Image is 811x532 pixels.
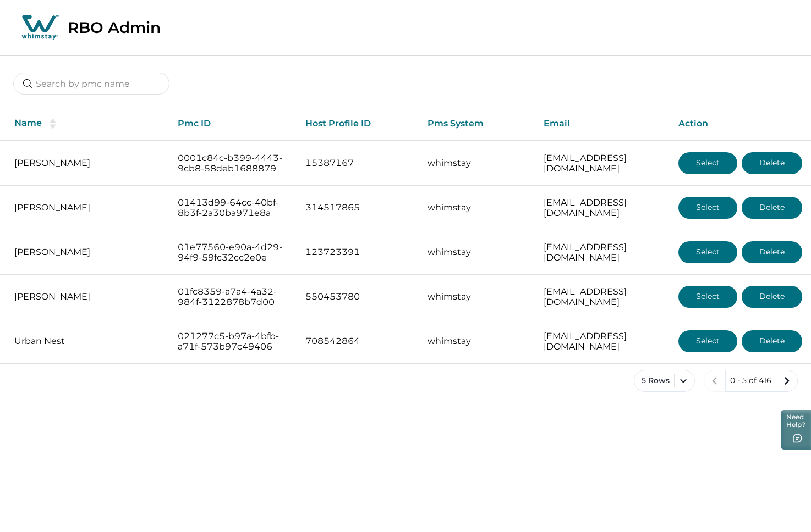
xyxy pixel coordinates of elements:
p: [EMAIL_ADDRESS][DOMAIN_NAME] [544,286,661,308]
p: [PERSON_NAME] [14,158,160,169]
th: Pmc ID [169,107,297,141]
p: 550453780 [305,291,410,302]
button: previous page [704,370,726,392]
button: Delete [742,197,802,219]
p: whimstay [428,202,525,213]
p: whimstay [428,291,525,302]
p: 0001c84c-b399-4443-9cb8-58deb1688879 [178,153,288,174]
button: Select [678,286,737,308]
button: Delete [742,286,802,308]
th: Pms System [419,107,534,141]
p: 314517865 [305,202,410,213]
p: 708542864 [305,336,410,347]
button: Select [678,197,737,219]
p: 123723391 [305,247,410,258]
button: Delete [742,330,802,352]
p: [PERSON_NAME] [14,247,160,258]
input: Search by pmc name [13,73,169,95]
button: Select [678,241,737,263]
button: 5 Rows [634,370,695,392]
p: 01413d99-64cc-40bf-8b3f-2a30ba971e8a [178,197,288,219]
button: sorting [42,118,64,129]
p: [PERSON_NAME] [14,202,160,213]
button: Select [678,152,737,174]
p: whimstay [428,247,525,258]
p: 01fc8359-a7a4-4a32-984f-3122878b7d00 [178,286,288,308]
p: [EMAIL_ADDRESS][DOMAIN_NAME] [544,331,661,352]
button: 0 - 5 of 416 [725,370,776,392]
p: [EMAIL_ADDRESS][DOMAIN_NAME] [544,242,661,263]
p: Urban Nest [14,336,160,347]
th: Email [535,107,670,141]
button: Delete [742,241,802,263]
p: RBO Admin [68,18,161,37]
p: 15387167 [305,158,410,169]
p: whimstay [428,336,525,347]
p: [PERSON_NAME] [14,291,160,302]
th: Action [670,107,811,141]
th: Host Profile ID [297,107,419,141]
button: Select [678,330,737,352]
p: 0 - 5 of 416 [730,375,771,386]
p: [EMAIL_ADDRESS][DOMAIN_NAME] [544,153,661,174]
button: Delete [742,152,802,174]
p: [EMAIL_ADDRESS][DOMAIN_NAME] [544,197,661,219]
p: 01e77560-e90a-4d29-94f9-59fc32cc2e0e [178,242,288,263]
button: next page [776,370,798,392]
p: whimstay [428,158,525,169]
p: 021277c5-b97a-4bfb-a71f-573b97c49406 [178,331,288,352]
